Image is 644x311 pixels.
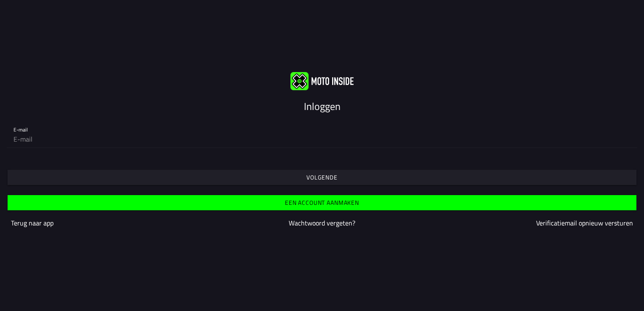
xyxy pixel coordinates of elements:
[536,218,633,228] a: Verificatiemail opnieuw versturen
[8,195,636,210] ion-button: Een account aanmaken
[289,218,355,228] a: Wachtwoord vergeten?
[306,174,338,180] ion-text: Volgende
[11,218,54,228] a: Terug naar app
[304,99,341,114] ion-text: Inloggen
[13,131,631,147] input: E-mail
